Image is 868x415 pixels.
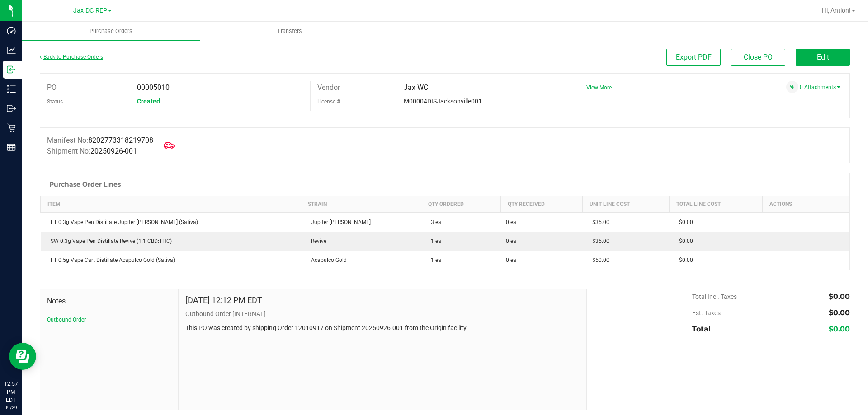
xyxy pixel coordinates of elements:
[421,196,500,213] th: Qty Ordered
[317,81,340,94] label: Vendor
[307,238,326,244] span: Revive
[669,196,762,213] th: Total Line Cost
[9,343,36,370] iframe: Resource center
[666,49,721,66] button: Export PDF
[763,196,849,213] th: Actions
[829,292,850,301] span: $0.00
[4,404,18,411] p: 09/29
[200,22,379,41] a: Transfers
[582,196,669,213] th: Unit Line Cost
[744,53,773,61] span: Close PO
[731,49,785,66] button: Close PO
[676,53,712,61] span: Export PDF
[40,54,103,60] a: Back to Purchase Orders
[265,27,314,35] span: Transfers
[301,196,421,213] th: Strain
[7,143,16,152] inline-svg: Reports
[47,95,63,108] label: Status
[786,81,798,93] span: Attach a document
[47,316,86,324] button: Outbound Order
[588,219,609,225] span: $35.00
[307,219,371,225] span: Jupiter [PERSON_NAME]
[47,146,137,157] label: Shipment No:
[426,238,441,244] span: 1 ea
[675,257,693,263] span: $0.00
[7,123,16,132] inline-svg: Retail
[675,238,693,244] span: $0.00
[829,308,850,317] span: $0.00
[47,81,57,94] label: PO
[185,309,580,319] p: Outbound Order [INTERNAL]
[46,256,296,264] div: FT 0.5g Vape Cart Distillate Acapulco Gold (Sativa)
[90,147,137,155] span: 20250926-001
[7,84,16,93] inline-svg: Inventory
[7,104,16,113] inline-svg: Outbound
[588,257,609,263] span: $50.00
[675,219,693,225] span: $0.00
[49,181,121,188] h1: Purchase Order Lines
[77,27,145,35] span: Purchase Orders
[829,325,850,333] span: $0.00
[41,196,301,213] th: Item
[137,83,170,92] span: 00005010
[404,83,428,92] span: Jax WC
[137,98,160,105] span: Created
[46,218,296,226] div: FT 0.3g Vape Pen Distillate Jupiter [PERSON_NAME] (Sativa)
[307,257,347,263] span: Acapulco Gold
[588,238,609,244] span: $35.00
[506,237,516,245] span: 0 ea
[47,135,153,146] label: Manifest No:
[185,323,580,333] p: This PO was created by shipping Order 12010917 on Shipment 20250926-001 from the Origin facility.
[404,98,482,105] span: M00004DISJacksonville001
[506,256,516,264] span: 0 ea
[88,136,153,145] span: 8202773318219708
[7,26,16,35] inline-svg: Dashboard
[586,84,612,91] a: View More
[22,22,200,41] a: Purchase Orders
[822,7,851,14] span: Hi, Antion!
[160,136,178,154] span: Mark as Arrived
[317,95,340,108] label: License #
[500,196,582,213] th: Qty Received
[692,309,721,317] span: Est. Taxes
[73,7,107,14] span: Jax DC REP
[426,257,441,263] span: 1 ea
[692,293,737,300] span: Total Incl. Taxes
[4,380,18,404] p: 12:57 PM EDT
[796,49,850,66] button: Edit
[7,65,16,74] inline-svg: Inbound
[46,237,296,245] div: SW 0.3g Vape Pen Distillate Revive (1:1 CBD:THC)
[185,296,262,305] h4: [DATE] 12:12 PM EDT
[800,84,840,90] a: 0 Attachments
[692,325,711,333] span: Total
[7,46,16,55] inline-svg: Analytics
[47,296,171,307] span: Notes
[506,218,516,226] span: 0 ea
[817,53,829,61] span: Edit
[426,219,441,225] span: 3 ea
